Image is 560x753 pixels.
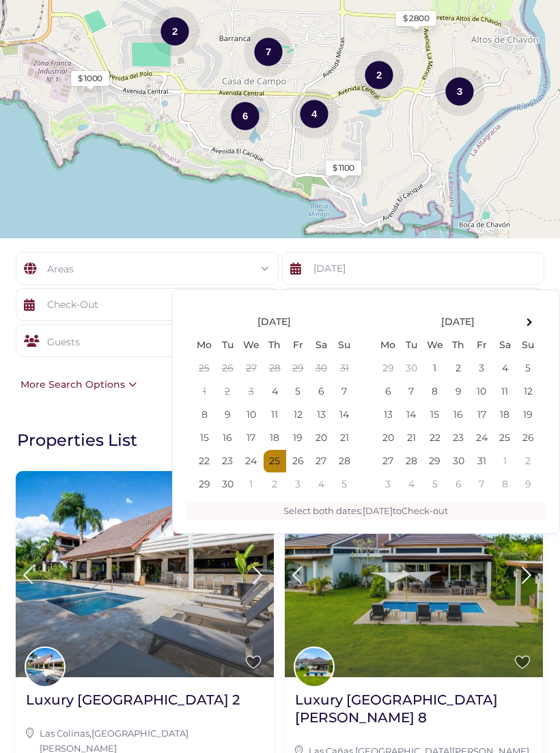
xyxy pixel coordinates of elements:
td: 13 [376,403,400,427]
td: 5 [286,380,309,403]
td: 21 [400,427,423,450]
td: 4 [493,357,516,380]
div: More Search Options [14,377,137,392]
td: 7 [470,473,493,496]
td: 24 [239,450,263,473]
td: 2 [516,450,540,473]
h2: Luxury [GEOGRAPHIC_DATA][PERSON_NAME] 8 [295,691,533,726]
td: 25 [193,357,216,380]
td: 14 [333,403,356,427]
div: Guests [16,324,279,357]
td: 2 [447,357,470,380]
input: Check-In [282,252,545,285]
th: Su [516,334,540,357]
td: 30 [216,473,239,496]
h1: Properties List [17,429,550,451]
td: 12 [286,403,309,427]
th: Th [263,334,286,357]
td: 5 [516,357,540,380]
a: Las Colinas [40,728,89,739]
div: $ 1100 [333,162,354,174]
th: We [423,334,447,357]
td: 26 [516,427,540,450]
td: 30 [400,357,423,380]
td: 6 [309,380,333,403]
div: $ 2800 [403,12,430,25]
td: 23 [447,427,470,450]
td: 11 [493,380,516,403]
td: 22 [193,450,216,473]
td: 29 [376,357,400,380]
td: 3 [239,380,263,403]
td: 6 [376,380,400,403]
td: 19 [516,403,540,427]
td: 18 [263,427,286,450]
td: 4 [263,380,286,403]
td: 8 [423,380,447,403]
td: 15 [423,403,447,427]
th: Sa [493,334,516,357]
img: Luxury Villa Cañas 8 [285,471,543,677]
td: 30 [447,450,470,473]
a: Luxury [GEOGRAPHIC_DATA] 2 [26,691,240,719]
td: 2 [216,380,239,403]
td: 31 [333,357,356,380]
td: 3 [286,473,309,496]
td: 10 [239,403,263,427]
td: 19 [286,427,309,450]
div: Select both dates: to [186,502,546,520]
td: 5 [423,473,447,496]
td: 22 [423,427,447,450]
input: Check-Out [16,288,279,321]
td: 25 [493,427,516,450]
td: 31 [470,450,493,473]
img: logo [219,8,341,40]
th: [DATE] [400,311,516,334]
td: 9 [447,380,470,403]
img: Luxury Villa Colinas 2 [16,471,274,677]
h2: Luxury [GEOGRAPHIC_DATA] 2 [26,691,240,709]
div: 2 [150,5,199,57]
td: 29 [286,357,309,380]
td: 27 [239,357,263,380]
td: 29 [423,450,447,473]
th: Mo [193,334,216,357]
td: 12 [516,380,540,403]
td: 15 [193,427,216,450]
td: 25 [263,450,286,473]
td: 18 [493,403,516,427]
div: 3 [435,66,484,117]
td: 8 [193,403,216,427]
td: 17 [239,427,263,450]
div: 6 [221,90,270,141]
td: 1 [239,473,263,496]
td: 7 [333,380,356,403]
td: 3 [376,473,400,496]
span: [DATE] [363,505,393,516]
th: Sa [309,334,333,357]
td: 20 [309,427,333,450]
td: 13 [309,403,333,427]
td: 16 [216,427,239,450]
th: Th [447,334,470,357]
td: 11 [263,403,286,427]
td: 8 [493,473,516,496]
td: 4 [309,473,333,496]
th: [DATE] [216,311,333,334]
th: Fr [470,334,493,357]
th: Mo [376,334,400,357]
a: Luxury [GEOGRAPHIC_DATA][PERSON_NAME] 8 [295,691,533,737]
td: 10 [470,380,493,403]
span: Check-out [402,505,448,516]
th: Fr [286,334,309,357]
td: 21 [333,427,356,450]
td: 5 [333,473,356,496]
td: 1 [193,380,216,403]
th: Tu [400,334,423,357]
td: 26 [286,450,309,473]
td: 17 [470,403,493,427]
th: We [239,334,263,357]
td: 7 [400,380,423,403]
td: 27 [376,450,400,473]
td: 9 [516,473,540,496]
